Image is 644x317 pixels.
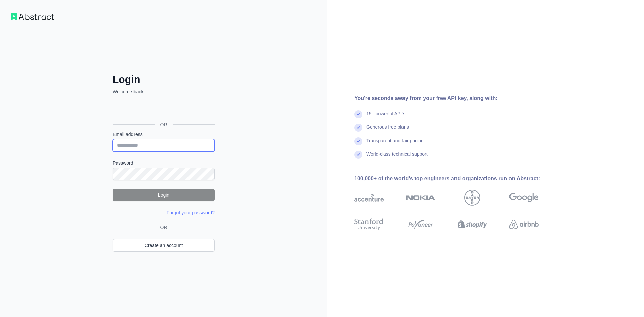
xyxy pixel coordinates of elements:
[167,210,215,215] a: Forgot your password?
[366,137,424,151] div: Transparent and fair pricing
[366,110,405,124] div: 15+ powerful API's
[113,131,215,138] label: Email address
[354,124,362,132] img: check mark
[113,73,215,86] h2: Login
[158,224,170,231] span: OR
[366,124,409,137] div: Generous free plans
[509,217,539,232] img: airbnb
[366,151,428,164] div: World-class technical support
[354,217,384,232] img: stanford university
[354,151,362,159] img: check mark
[354,137,362,145] img: check mark
[113,160,215,166] label: Password
[464,190,480,206] img: bayer
[406,217,435,232] img: payoneer
[11,13,54,20] img: Workflow
[509,190,539,206] img: google
[113,189,215,201] button: Login
[109,102,217,117] iframe: Sign in with Google Button
[458,217,487,232] img: shopify
[113,239,215,252] a: Create an account
[354,190,384,206] img: accenture
[354,94,560,102] div: You're seconds away from your free API key, along with:
[354,110,362,118] img: check mark
[113,88,215,95] p: Welcome back
[406,190,435,206] img: nokia
[354,175,560,183] div: 100,000+ of the world's top engineers and organizations run on Abstract:
[155,121,173,128] span: OR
